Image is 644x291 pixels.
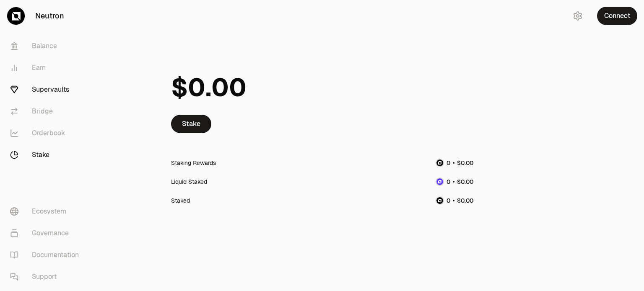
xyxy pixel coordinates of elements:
[171,115,211,133] a: Stake
[3,266,91,288] a: Support
[436,160,443,166] img: NTRN Logo
[436,197,443,204] img: NTRN Logo
[171,196,190,205] div: Staked
[3,79,91,100] a: Supervaults
[3,57,91,79] a: Earn
[3,35,91,57] a: Balance
[3,201,91,222] a: Ecosystem
[3,244,91,266] a: Documentation
[171,178,207,186] div: Liquid Staked
[436,178,443,185] img: dNTRN Logo
[3,100,91,122] a: Bridge
[3,222,91,244] a: Governance
[3,144,91,166] a: Stake
[3,122,91,144] a: Orderbook
[597,7,637,25] button: Connect
[171,159,216,167] div: Staking Rewards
